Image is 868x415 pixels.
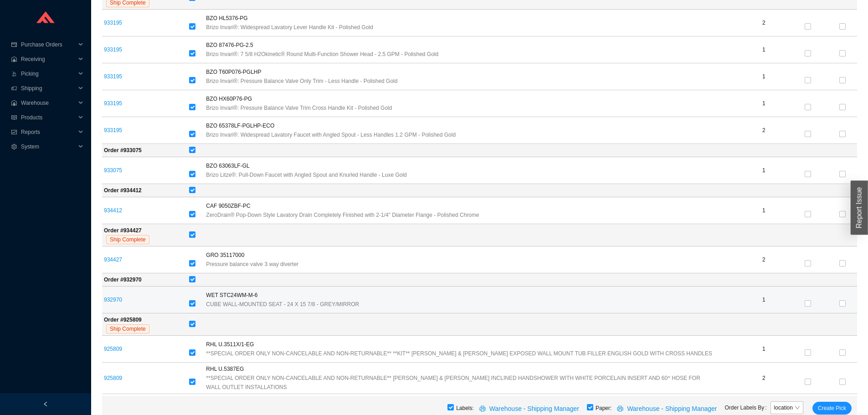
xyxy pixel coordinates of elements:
td: 2 [740,10,788,36]
td: 2 [740,363,788,394]
span: BZO 87476-PG-2.5 [206,41,253,50]
a: 933195 [104,127,122,133]
span: Warehouse - Shipping Manager [489,404,579,414]
td: 2 [740,246,788,273]
span: CUBE WALL-MOUNTED SEAT - 24 X 15 7/8 - GREY/MIRROR [206,300,359,309]
span: System [21,139,76,154]
a: 933195 [104,73,122,80]
span: **SPECIAL ORDER ONLY NON-CANCELABLE AND NON-RETURNABLE** [PERSON_NAME] & [PERSON_NAME] INCLINED H... [206,374,713,392]
td: 1 [740,90,788,117]
span: Purchase Orders [21,37,76,52]
span: credit-card [11,42,17,47]
span: Receiving [21,52,76,67]
span: printer [617,405,625,413]
a: 933195 [104,100,122,107]
span: BZO T60P076-PGLHP [206,67,261,77]
td: 1 [740,36,788,63]
span: read [11,115,17,120]
span: Warehouse [21,96,76,110]
td: 2 [740,117,788,144]
span: Brizo Litze®: Pull-Down Faucet with Angled Spout and Knurled Handle - Luxe Gold [206,170,406,179]
span: RHL U.3511X/1-EG [206,340,254,349]
span: WET STC24WM-M-6 [206,291,257,300]
label: Order Labels By [725,401,770,414]
a: 932970 [104,297,122,303]
span: setting [11,144,17,149]
a: 933075 [104,167,122,174]
span: Brizo Invari®: Pressure Balance Valve Only Trim - Less Handle - Polished Gold [206,77,397,86]
td: 1 [740,197,788,224]
button: printerWarehouse - Shipping Manager [611,402,724,415]
td: 1 [740,287,788,313]
strong: Order # 934412 [104,187,142,194]
a: 933195 [104,20,122,26]
span: Picking [21,67,76,81]
span: RHL U.5387EG [206,364,244,374]
span: printer [479,405,488,413]
span: Ship Complete [106,324,149,333]
span: BZO 65378LF-PGLHP-ECO [206,121,274,130]
span: Brizo Invari®: Pressure Balance Valve Trim Cross Handle Kit - Polished Gold [206,103,392,113]
span: CAF 9050ZBF-PC [206,201,250,210]
a: 925809 [104,346,122,352]
td: 1 [740,336,788,363]
span: Shipping [21,81,76,96]
strong: Order # 932970 [104,277,142,283]
a: 934412 [104,207,122,214]
strong: Order # 933075 [104,147,142,154]
span: left [43,401,48,407]
strong: Order # 925809 [104,317,142,323]
a: 933195 [104,46,122,53]
span: Create Pick [818,404,846,413]
a: 925809 [104,375,122,381]
td: 1 [740,63,788,90]
span: **SPECIAL ORDER ONLY NON-CANCELABLE AND NON-RETURNABLE** **KIT** [PERSON_NAME] & [PERSON_NAME] EX... [206,349,712,358]
span: BZO 63063LF-GL [206,161,249,170]
a: 934427 [104,256,122,263]
strong: Order # 934427 [104,227,142,234]
button: Create Pick [812,402,852,415]
span: BZO HX60P76-PG [206,94,252,103]
button: printerWarehouse - Shipping Manager [474,402,587,415]
td: 1 [740,157,788,184]
span: fund [11,129,17,135]
span: Ship Complete [106,235,149,244]
span: location [774,402,800,414]
span: Products [21,110,76,125]
span: Brizo Invari®: Widespread Lavatory Faucet with Angled Spout - Less Handles 1.2 GPM - Polished Gold [206,130,456,139]
span: Brizo Invari®: 7 5/8 H2Okinetic® Round Multi-Function Shower Head - 2.5 GPM - Polished Gold [206,50,438,59]
span: GRO 35117000 [206,251,244,260]
span: Brizo Invari®: Widespread Lavatory Lever Handle Kit - Polished Gold [206,23,373,32]
span: Warehouse - Shipping Manager [627,404,717,414]
span: ZeroDrain® Pop-Down Style Lavatory Drain Completely Finished with 2-1/4" Diameter Flange - Polish... [206,210,479,220]
span: Reports [21,125,76,139]
span: Pressure balance valve 3 way diverter [206,260,298,269]
span: BZO HL5376-PG [206,14,247,23]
